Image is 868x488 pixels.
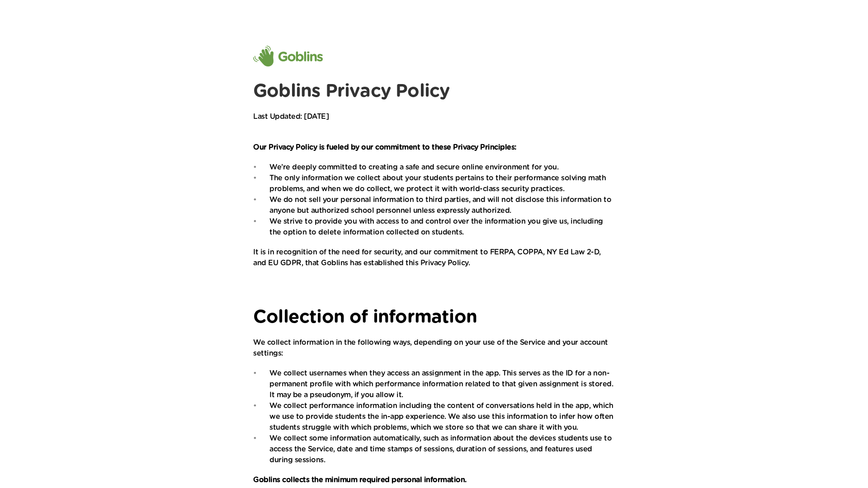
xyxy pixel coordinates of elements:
h1: Goblins Privacy Policy [253,80,615,102]
p: We collect some information automatically, such as information about the devices students use to ... [269,433,615,465]
strong: Goblins collects the minimum required personal information. [253,476,467,483]
p: We do not sell your personal information to third parties, and will not disclose this information... [269,194,615,216]
p: We collect usernames when they access an assignment in the app. This serves as the ID for a non-p... [269,368,615,400]
p: We collect information in the following ways, depending on your use of the Service and your accou... [253,337,615,359]
p: We strive to provide you with access to and control over the information you give us, including t... [269,216,615,238]
p: We’re deeply committed to creating a safe and secure online environment for you. [269,162,615,173]
span: Last Updated: [DATE] [253,113,329,120]
p: We collect performance information including the content of conversations held in the app, which ... [269,400,615,433]
p: It is in recognition of the need for security, and our commitment to FERPA, COPPA, NY Ed Law 2-D,... [253,247,615,268]
strong: Our Privacy Policy is fueled by our commitment to these Privacy Principles: [253,144,516,151]
h1: Collection of information [253,306,615,328]
p: The only information we collect about your students pertains to their performance solving math pr... [269,173,615,194]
